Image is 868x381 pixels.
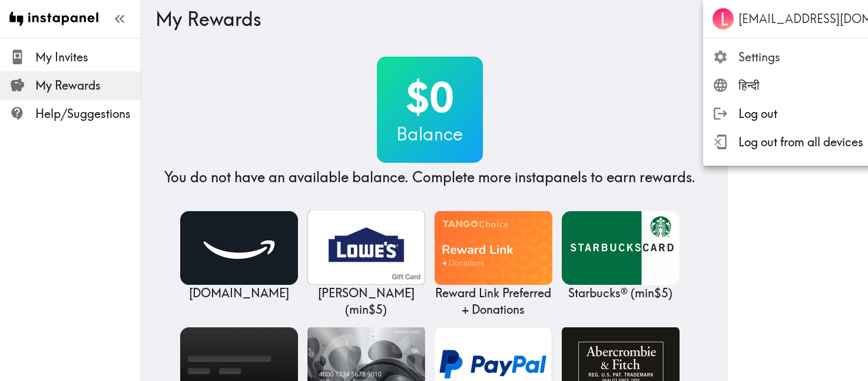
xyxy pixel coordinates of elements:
[720,9,728,29] span: L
